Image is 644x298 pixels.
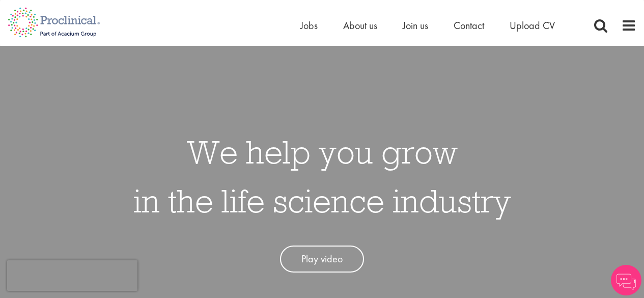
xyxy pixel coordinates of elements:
[133,127,511,225] h1: We help you grow in the life science industry
[510,19,555,32] a: Upload CV
[300,19,318,32] a: Jobs
[454,19,484,32] a: Contact
[611,265,641,295] img: Chatbot
[403,19,428,32] a: Join us
[280,246,364,273] a: Play video
[343,19,377,32] a: About us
